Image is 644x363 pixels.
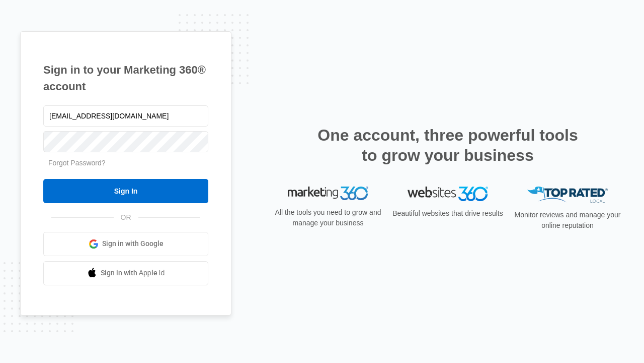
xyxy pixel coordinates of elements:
[391,208,504,219] p: Beautiful websites that drive results
[48,159,106,167] a: Forgot Password?
[114,212,138,223] span: OR
[272,207,384,228] p: All the tools you need to grow and manage your business
[314,125,581,165] h2: One account, three powerful tools to grow your business
[288,187,368,201] img: Marketing 360
[101,268,165,278] span: Sign in with Apple Id
[511,210,624,231] p: Monitor reviews and manage your online reputation
[102,238,164,249] span: Sign in with Google
[43,62,208,95] h1: Sign in to your Marketing 360® account
[43,232,208,256] a: Sign in with Google
[43,261,208,285] a: Sign in with Apple Id
[43,179,208,203] input: Sign In
[527,187,608,203] img: Top Rated Local
[43,105,208,127] input: Email
[408,187,488,201] img: Websites 360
